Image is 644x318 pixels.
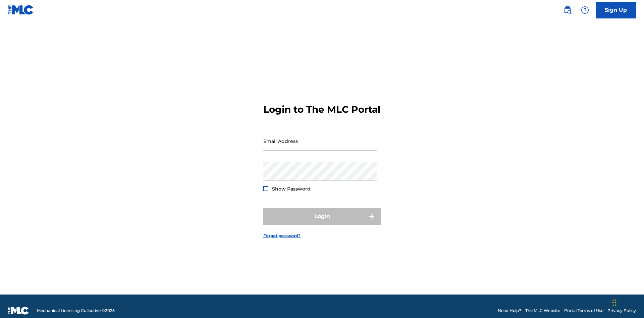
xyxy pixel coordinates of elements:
[263,104,380,115] h3: Login to The MLC Portal
[8,307,29,315] img: logo
[564,308,603,314] a: Portal Terms of Use
[610,286,644,318] iframe: Chat Widget
[272,186,311,192] span: Show Password
[561,3,574,17] a: Public Search
[498,308,521,314] a: Need Help?
[578,3,592,17] div: Help
[581,6,589,14] img: help
[37,308,115,314] span: Mechanical Licensing Collective © 2025
[607,308,636,314] a: Privacy Policy
[596,2,636,18] a: Sign Up
[612,293,616,313] div: Drag
[263,233,301,239] a: Forgot password?
[8,5,34,15] img: MLC Logo
[525,308,560,314] a: The MLC Website
[563,6,572,14] img: search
